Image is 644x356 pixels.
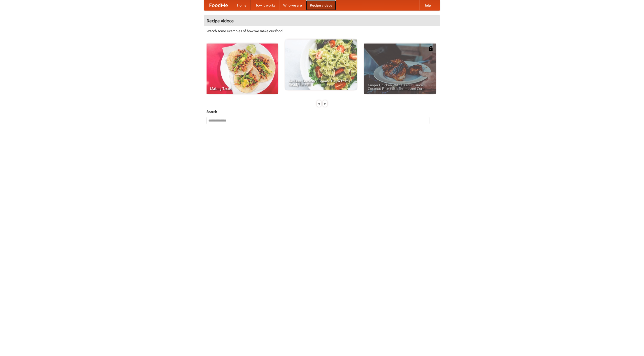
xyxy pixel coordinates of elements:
a: Who we are [279,0,306,10]
p: Watch some examples of how we make our food! [207,28,437,33]
div: » [323,100,327,107]
h5: Search [207,109,437,114]
div: « [317,100,321,107]
a: Home [233,0,251,10]
a: An Easy, Summery Tomato Pasta That's Ready for Fall [285,39,357,90]
a: Making Tacos [207,44,278,94]
img: 483408.png [428,46,433,51]
h4: Recipe videos [204,16,440,26]
a: How it works [251,0,279,10]
a: Help [419,0,435,10]
span: An Easy, Summery Tomato Pasta That's Ready for Fall [289,79,353,86]
span: Making Tacos [210,87,274,90]
a: FoodMe [204,0,233,10]
a: Recipe videos [306,0,336,10]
